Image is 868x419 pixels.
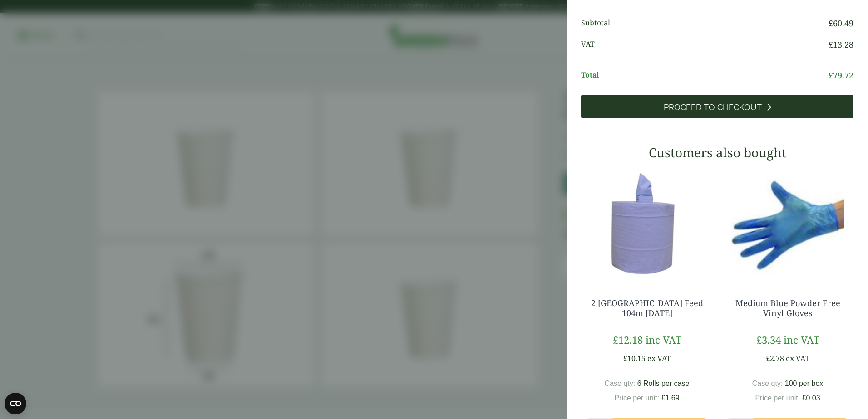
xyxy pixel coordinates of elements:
[829,70,833,81] span: £
[605,380,636,387] span: Case qty:
[5,393,26,414] button: Open CMP widget
[646,333,681,346] span: inc VAT
[581,39,829,51] span: VAT
[623,353,646,363] bdi: 10.15
[829,39,853,50] bdi: 13.28
[766,353,770,363] span: £
[802,394,806,402] span: £
[735,297,840,318] a: Medium Blue Powder Free Vinyl Gloves
[722,167,853,280] img: 4130015J-Blue-Vinyl-Powder-Free-Gloves-Medium
[637,380,690,387] span: 6 Rolls per case
[623,353,627,363] span: £
[766,353,784,363] bdi: 2.78
[647,353,671,363] span: ex VAT
[829,70,853,81] bdi: 79.72
[581,167,713,280] img: 3630017-2-Ply-Blue-Centre-Feed-104m
[581,17,829,29] span: Subtotal
[829,39,833,50] span: £
[613,333,643,346] bdi: 12.18
[786,353,809,363] span: ex VAT
[591,297,703,318] a: 2 [GEOGRAPHIC_DATA] Feed 104m [DATE]
[614,394,659,402] span: Price per unit:
[802,394,820,402] bdi: 0.03
[829,18,833,29] span: £
[784,333,819,346] span: inc VAT
[581,95,853,118] a: Proceed to Checkout
[755,394,800,402] span: Price per unit:
[785,380,824,387] span: 100 per box
[752,380,783,387] span: Case qty:
[829,18,853,29] bdi: 60.49
[756,333,781,346] bdi: 3.34
[664,102,762,112] span: Proceed to Checkout
[581,145,853,161] h3: Customers also bought
[613,333,618,346] span: £
[661,394,666,402] span: £
[581,69,829,82] span: Total
[756,333,762,346] span: £
[661,394,680,402] bdi: 1.69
